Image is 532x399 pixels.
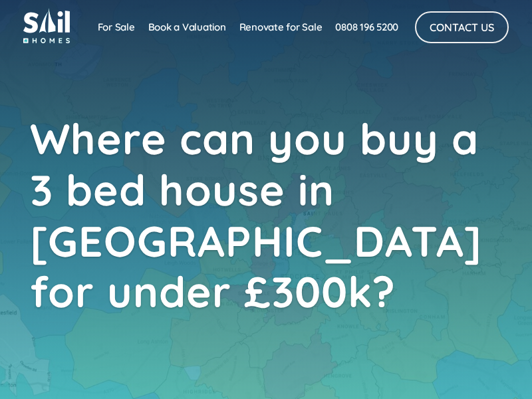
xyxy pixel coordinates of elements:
a: Book a Valuation [142,14,233,41]
a: Renovate for Sale [233,14,329,41]
h1: Where can you buy a 3 bed house in [GEOGRAPHIC_DATA] for under £300k? [30,113,502,317]
img: sail home logo [23,8,70,43]
a: Contact Us [415,11,509,43]
a: For Sale [91,14,142,41]
a: 0808 196 5200 [329,14,405,41]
